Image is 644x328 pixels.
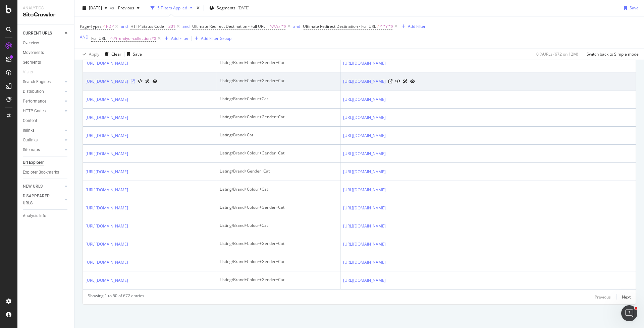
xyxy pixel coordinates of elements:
[23,78,63,85] a: Search Engines
[403,78,408,85] a: AI Url Details
[23,212,69,219] a: Analysis Info
[86,169,128,175] a: [URL][DOMAIN_NAME]
[148,3,195,13] button: 5 Filters Applied
[23,108,46,115] div: HTTP Codes
[23,169,59,176] div: Explorer Bookmarks
[168,22,175,31] span: 301
[23,88,63,95] a: Distribution
[587,51,639,57] div: Switch back to Simple mode
[343,150,386,157] a: [URL][DOMAIN_NAME]
[133,51,142,57] div: Save
[595,293,611,301] button: Previous
[23,127,35,134] div: Inlinks
[23,78,51,85] div: Search Engines
[86,150,128,157] a: [URL][DOMAIN_NAME]
[89,51,99,57] div: Apply
[86,205,128,211] a: [URL][DOMAIN_NAME]
[23,49,44,56] div: Movements
[621,3,639,13] button: Save
[86,96,128,103] a: [URL][DOMAIN_NAME]
[23,159,44,166] div: Url Explorer
[110,5,115,11] span: vs
[157,5,187,11] div: 5 Filters Applied
[23,117,37,124] div: Content
[343,223,386,229] a: [URL][DOMAIN_NAME]
[377,23,379,29] span: ≠
[23,30,63,37] a: CURRENT URLS
[23,193,57,207] div: DISAPPEARED URLS
[23,127,63,134] a: Inlinks
[80,34,89,40] button: AND
[23,88,44,95] div: Distribution
[395,79,400,84] button: View HTML Source
[103,23,105,29] span: ≠
[630,5,639,11] div: Save
[343,205,386,211] a: [URL][DOMAIN_NAME]
[86,187,128,193] a: [URL][DOMAIN_NAME]
[220,132,337,138] div: Listing/Brand+Cat
[220,222,337,228] div: Listing/Brand+Colour+Cat
[23,40,39,47] div: Overview
[106,22,114,31] span: PDP
[23,183,43,190] div: NEW URLS
[23,117,69,124] a: Content
[23,212,46,219] div: Analysis Info
[621,305,637,321] iframe: Intercom live chat
[595,294,611,300] div: Previous
[86,60,128,67] a: [URL][DOMAIN_NAME]
[207,3,252,13] button: Segments[DATE]
[408,23,426,29] div: Add Filter
[388,79,392,83] a: Visit Online Page
[110,34,156,43] span: ^.*trendyol-collection.*$
[153,78,157,85] a: URL Inspection
[121,23,128,29] button: and
[343,114,386,121] a: [URL][DOMAIN_NAME]
[80,23,102,29] span: Page-Types
[138,79,143,84] button: View HTML Source
[343,96,386,103] a: [URL][DOMAIN_NAME]
[111,51,121,57] div: Clear
[23,98,46,105] div: Performance
[115,3,142,13] button: Previous
[86,132,128,139] a: [URL][DOMAIN_NAME]
[121,23,128,29] div: and
[220,186,337,192] div: Listing/Brand+Colour+Cat
[192,35,231,43] button: Add Filter Group
[102,49,121,60] button: Clear
[220,277,337,283] div: Listing/Brand+Colour+Gender+Cat
[410,78,415,85] a: URL Inspection
[89,5,102,11] span: 2025 Aug. 15th
[23,137,63,144] a: Outlinks
[293,23,300,29] div: and
[23,69,40,76] a: Visits
[343,187,386,193] a: [URL][DOMAIN_NAME]
[130,23,164,29] span: HTTP Status Code
[303,23,376,29] span: Ultimate Redirect Destination - Full URL
[23,137,38,144] div: Outlinks
[86,78,128,85] a: [URL][DOMAIN_NAME]
[536,51,578,57] div: 0 % URLs ( 672 on 12M )
[86,277,128,284] a: [URL][DOMAIN_NAME]
[23,183,63,190] a: NEW URLS
[86,241,128,248] a: [URL][DOMAIN_NAME]
[23,40,69,47] a: Overview
[23,49,69,56] a: Movements
[220,168,337,174] div: Listing/Brand+Gender+Cat
[622,294,631,300] div: Next
[343,241,386,248] a: [URL][DOMAIN_NAME]
[80,49,99,60] button: Apply
[220,259,337,265] div: Listing/Brand+Colour+Gender+Cat
[343,259,386,266] a: [URL][DOMAIN_NAME]
[220,114,337,120] div: Listing/Brand+Colour+Gender+Cat
[182,23,190,29] button: and
[145,78,150,85] a: AI Url Details
[23,146,40,153] div: Sitemaps
[86,114,128,121] a: [URL][DOMAIN_NAME]
[201,36,231,41] div: Add Filter Group
[124,49,142,60] button: Save
[266,23,269,29] span: =
[23,69,33,76] div: Visits
[399,22,426,30] button: Add Filter
[23,5,69,11] div: Analytics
